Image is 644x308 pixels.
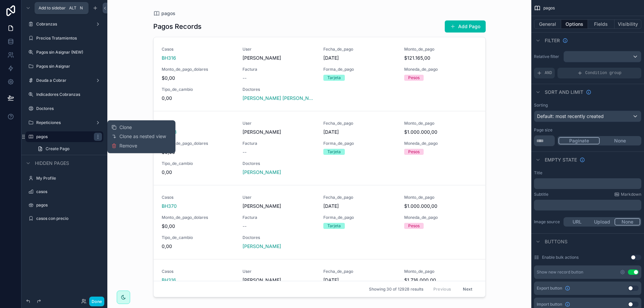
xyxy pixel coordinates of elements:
[545,70,552,76] span: AND
[119,133,166,140] span: Clone as nested view
[600,137,640,144] button: None
[614,19,641,29] button: Visibility
[534,170,542,176] label: Title
[614,218,640,226] button: None
[119,124,132,131] span: Clone
[534,200,641,210] div: scrollable content
[69,5,76,11] span: Alt
[36,21,90,27] label: Cobranzas
[36,120,90,125] label: Repeticiones
[458,284,477,294] button: Next
[36,36,99,41] label: Precios Tratamientos
[89,297,104,306] button: Done
[35,160,69,167] span: Hidden pages
[78,5,84,11] span: N
[545,238,568,245] span: Buttons
[621,192,641,197] span: Markdown
[545,157,577,163] span: Empty state
[36,92,99,97] label: Indicadores Cobranzas
[558,137,600,144] button: Paginate
[537,113,604,119] span: Default: most recently created
[534,178,641,189] div: scrollable content
[534,192,548,197] label: Subtitle
[34,143,103,154] a: Create Pago
[36,202,99,208] label: pagos
[111,133,171,140] button: Clone as nested view
[36,106,99,111] label: Doctores
[36,78,90,83] label: Deuda a Cobrar
[534,127,552,133] label: Page size
[561,19,588,29] button: Options
[545,37,560,44] span: Filter
[36,50,99,55] label: Pagos sin Asignar (NEW)
[534,19,561,29] button: General
[36,176,99,181] label: My Profile
[543,5,555,11] span: pagos
[111,142,137,149] button: Remove
[590,218,615,226] button: Upload
[119,142,137,149] span: Remove
[537,286,562,291] span: Export button
[585,70,622,76] span: Condition group
[534,103,548,108] label: Sorting
[111,124,137,131] button: Clone
[542,255,579,260] label: Enable bulk actions
[369,287,423,292] span: Showing 30 of 12928 results
[46,146,69,151] span: Create Pago
[534,219,561,225] label: Image source
[588,19,615,29] button: Fields
[565,218,590,226] button: URL
[537,269,583,275] div: Show new record button
[36,64,99,69] label: Pagos sin Asignar
[39,5,66,11] span: Add to sidebar
[36,189,99,194] label: casos
[36,216,99,221] label: casos con precio
[545,89,583,96] span: Sort And Limit
[36,134,90,139] label: pagos
[534,111,641,122] button: Default: most recently created
[614,192,641,197] a: Markdown
[534,54,561,59] label: Relative filter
